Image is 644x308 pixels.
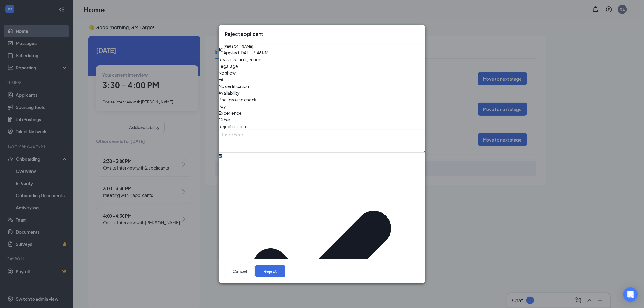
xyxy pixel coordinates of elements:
[219,103,226,110] span: Pay
[223,49,268,56] div: Applied [DATE] 3:46 PM
[219,124,248,129] span: Rejection note
[225,31,263,37] h3: Reject applicant
[219,116,230,123] span: Other
[219,57,261,62] span: Reasons for rejection
[219,63,238,69] span: Legal age
[219,89,240,96] span: Availability
[223,44,253,49] h5: [PERSON_NAME]
[255,265,285,277] button: Reject
[623,287,638,302] div: Open Intercom Messenger
[219,76,223,83] span: Fit
[219,47,223,53] div: JC
[219,83,249,89] span: No certification
[225,265,255,277] button: Cancel
[219,69,236,76] span: No show
[219,96,257,103] span: Background check
[219,110,242,116] span: Experience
